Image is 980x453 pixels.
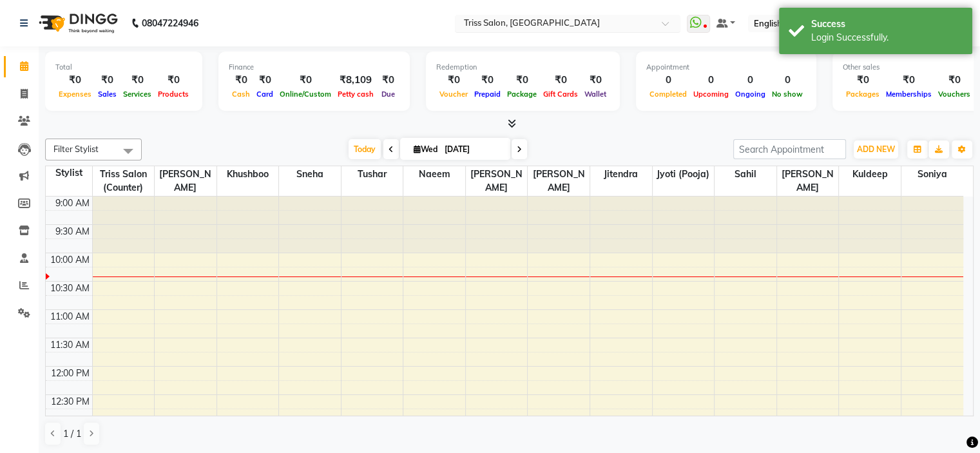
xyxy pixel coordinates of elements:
[410,144,441,154] span: Wed
[48,395,92,409] div: 12:30 PM
[378,90,398,99] span: Due
[93,166,155,196] span: Triss Salon (Counter)
[590,166,652,182] span: Jitendra
[276,90,334,99] span: Online/Custom
[646,90,690,99] span: Completed
[883,73,935,88] div: ₹0
[646,73,690,88] div: 0
[53,225,92,238] div: 9:30 AM
[935,73,974,88] div: ₹0
[843,73,883,88] div: ₹0
[63,427,81,441] span: 1 / 1
[732,73,769,88] div: 0
[471,73,504,88] div: ₹0
[341,166,403,182] span: Tushar
[55,73,95,88] div: ₹0
[53,144,99,154] span: Filter Stylist
[436,62,610,73] div: Redemption
[854,140,898,159] button: ADD NEW
[769,90,806,99] span: No show
[540,73,581,88] div: ₹0
[690,73,732,88] div: 0
[253,90,276,99] span: Card
[155,73,192,88] div: ₹0
[504,73,540,88] div: ₹0
[48,367,92,380] div: 12:00 PM
[33,5,121,41] img: logo
[48,282,92,295] div: 10:30 AM
[229,73,253,88] div: ₹0
[528,166,590,196] span: [PERSON_NAME]
[769,73,806,88] div: 0
[120,90,155,99] span: Services
[811,17,963,31] div: Success
[403,166,465,182] span: Naeem
[276,73,334,88] div: ₹0
[436,73,471,88] div: ₹0
[377,73,399,88] div: ₹0
[811,31,963,44] div: Login Successfully.
[48,338,92,352] div: 11:30 AM
[334,90,377,99] span: Petty cash
[155,90,192,99] span: Products
[55,62,192,73] div: Total
[253,73,276,88] div: ₹0
[155,166,216,196] span: [PERSON_NAME]
[53,197,92,210] div: 9:00 AM
[471,90,504,99] span: Prepaid
[217,166,279,182] span: Khushboo
[715,166,776,182] span: Sahil
[857,144,895,154] span: ADD NEW
[581,73,610,88] div: ₹0
[55,90,95,99] span: Expenses
[540,90,581,99] span: Gift Cards
[48,253,92,267] div: 10:00 AM
[733,139,846,159] input: Search Appointment
[883,90,935,99] span: Memberships
[653,166,715,182] span: Jyoti (Pooja)
[732,90,769,99] span: Ongoing
[120,73,155,88] div: ₹0
[504,90,540,99] span: Package
[646,62,806,73] div: Appointment
[839,166,901,182] span: Kuldeep
[777,166,839,196] span: [PERSON_NAME]
[95,90,120,99] span: Sales
[229,62,399,73] div: Finance
[95,73,120,88] div: ₹0
[901,166,963,182] span: Soniya
[279,166,341,182] span: Sneha
[46,166,92,180] div: Stylist
[349,139,381,159] span: Today
[466,166,528,196] span: [PERSON_NAME]
[142,5,198,41] b: 08047224946
[581,90,610,99] span: Wallet
[690,90,732,99] span: Upcoming
[436,90,471,99] span: Voucher
[48,310,92,323] div: 11:00 AM
[843,90,883,99] span: Packages
[935,90,974,99] span: Vouchers
[334,73,377,88] div: ₹8,109
[229,90,253,99] span: Cash
[441,140,505,159] input: 2025-09-03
